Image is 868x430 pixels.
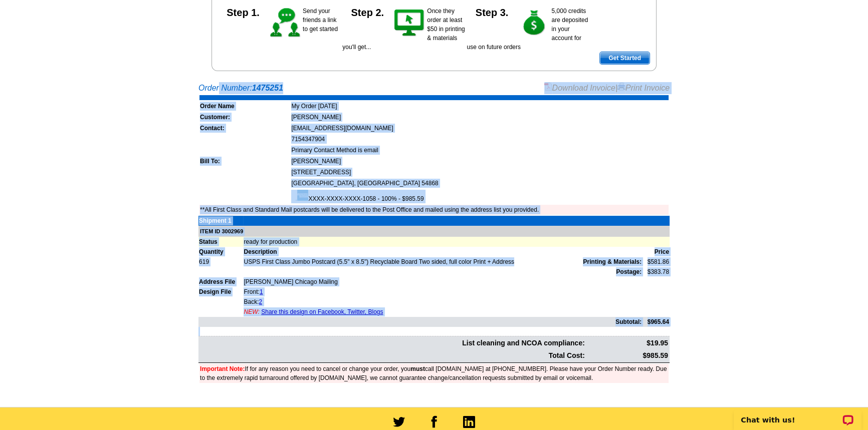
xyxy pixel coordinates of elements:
[259,298,263,305] a: 2
[291,123,669,133] td: [EMAIL_ADDRESS][DOMAIN_NAME]
[243,287,642,297] td: Front:
[291,167,669,177] td: [STREET_ADDRESS]
[261,308,383,315] a: Share this design on Facebook, Twitter, Blogs
[616,268,641,275] strong: Postage:
[244,308,259,315] span: NEW:
[198,287,243,297] td: Design File
[243,237,670,247] td: ready for production
[642,267,670,277] td: $383.78
[342,8,465,51] span: Once they order at least $50 in printing & materials you'll get...
[617,83,625,91] img: small-print-icon.gif
[198,247,243,257] td: Quantity
[200,365,245,372] font: Important Note:
[243,247,642,257] td: Description
[291,101,669,111] td: My Order [DATE]
[291,112,669,122] td: [PERSON_NAME]
[291,156,669,166] td: [PERSON_NAME]
[252,84,283,92] strong: 1475251
[342,7,392,17] h5: Step 2.
[583,257,641,266] span: Printing & Materials:
[199,156,290,166] td: Bill To:
[199,205,669,215] td: **All First Class and Standard Mail postcards will be delivered to the Post Office and mailed usi...
[199,364,669,383] td: If for any reason you need to cancel or change your order, you call [DOMAIN_NAME] at [PHONE_NUMBE...
[198,317,642,327] td: Subtotal:
[599,52,650,65] a: Get Started
[218,7,268,17] h5: Step 1.
[303,8,338,33] span: Send your friends a link to get started
[198,82,670,94] div: Order Number:
[199,112,290,122] td: Customer:
[199,123,290,133] td: Contact:
[243,257,642,267] td: USPS First Class Jumbo Postcard (5.5" x 8.5") Recyclable Board Two sided, full color Print + Address
[199,101,290,111] td: Order Name
[198,216,243,226] td: Shipment 1
[291,178,669,188] td: [GEOGRAPHIC_DATA], [GEOGRAPHIC_DATA] 54868
[291,189,669,204] td: XXXX-XXXX-XXXX-1058 - 100% - $985.59
[198,277,243,287] td: Address File
[586,350,669,361] td: $985.59
[199,350,585,361] td: Total Cost:
[642,317,670,327] td: $965.64
[243,277,642,287] td: [PERSON_NAME] Chicago Mailing
[268,7,303,40] img: step-1.gif
[467,7,517,17] h5: Step 3.
[392,7,427,40] img: step-2.gif
[642,247,670,257] td: Price
[467,8,588,51] span: 5,000 credits are deposited in your account for use on future orders
[617,84,670,92] a: Print Invoice
[642,257,670,267] td: $581.86
[291,134,669,144] td: 7154347904
[260,288,263,295] a: 1
[198,226,670,237] td: ITEM ID 3002969
[198,257,243,267] td: 619
[727,398,868,430] iframe: LiveChat chat widget
[243,297,642,307] td: Back:
[410,365,425,372] b: must
[544,84,615,92] a: Download Invoice
[586,337,669,349] td: $19.95
[291,145,669,155] td: Primary Contact Method is email
[544,83,552,91] img: small-pdf-icon.gif
[199,337,585,349] td: List cleaning and NCOA compliance:
[544,82,670,94] div: |
[198,237,243,247] td: Status
[291,190,308,201] img: amex.gif
[600,52,649,64] span: Get Started
[517,7,552,40] img: step-3.gif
